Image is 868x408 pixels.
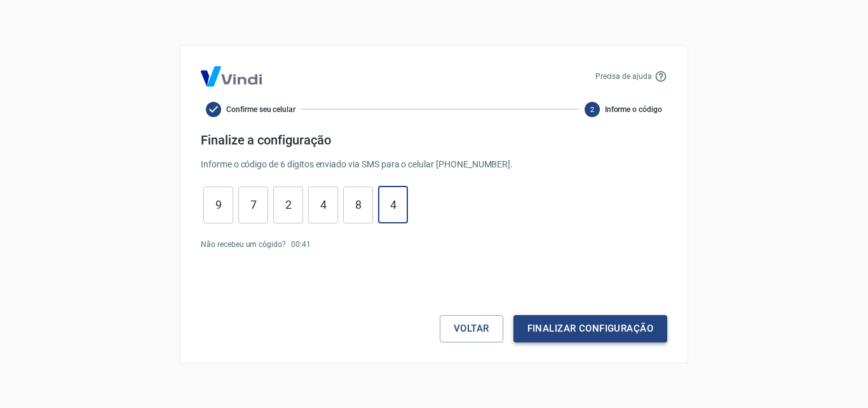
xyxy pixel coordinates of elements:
p: 00 : 41 [291,239,311,250]
span: Confirme seu celular [226,104,295,115]
img: Logo Vind [201,66,262,87]
button: Finalizar configuração [513,315,667,342]
p: Não recebeu um cógido? [201,239,286,250]
p: Informe o código de 6 dígitos enviado via SMS para o celular [PHONE_NUMBER] . [201,158,667,171]
h4: Finalize a configuração [201,132,667,148]
text: 2 [590,105,594,113]
span: Informe o código [605,104,662,115]
p: Precisa de ajuda [595,71,652,82]
button: Voltar [440,315,503,342]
